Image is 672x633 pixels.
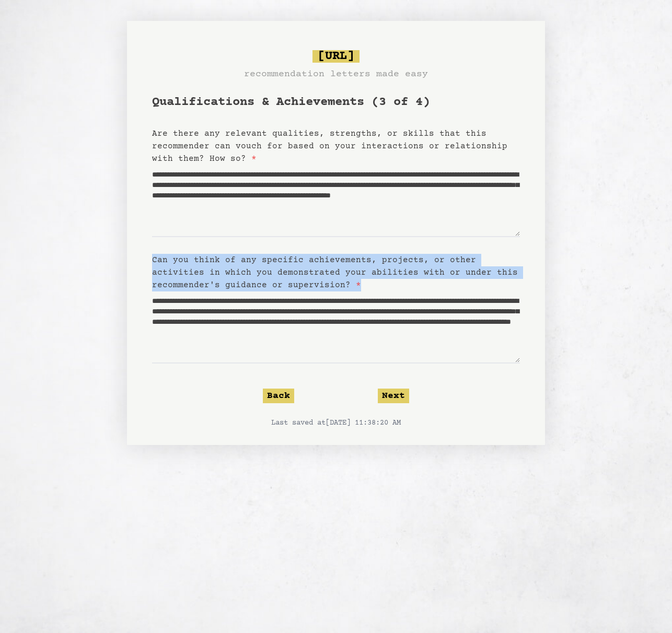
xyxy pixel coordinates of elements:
[152,418,520,428] p: Last saved at [DATE] 11:38:20 AM
[152,255,518,290] label: Can you think of any specific achievements, projects, or other activities in which you demonstrat...
[263,389,294,403] button: Back
[378,389,409,403] button: Next
[312,50,360,63] span: [URL]
[152,129,507,163] label: Are there any relevant qualities, strengths, or skills that this recommender can vouch for based ...
[244,67,428,81] h3: recommendation letters made easy
[152,94,520,111] h1: Qualifications & Achievements (3 of 4)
